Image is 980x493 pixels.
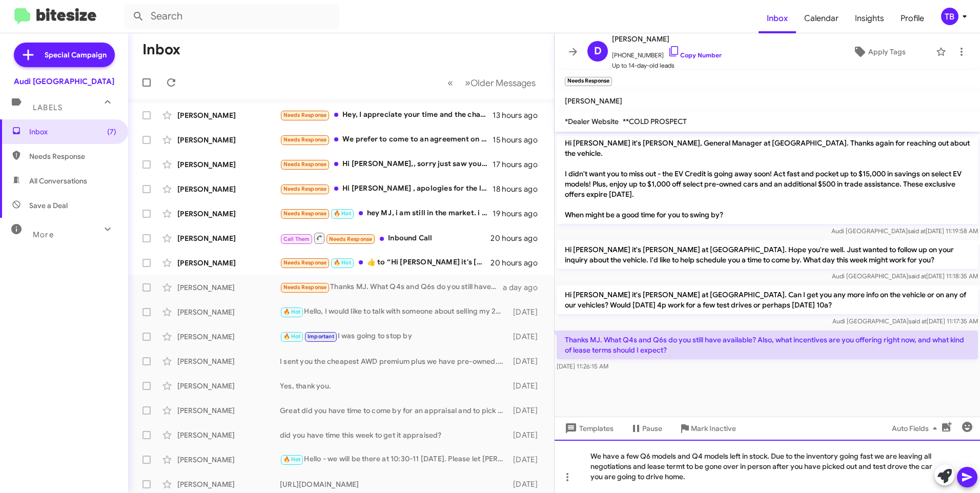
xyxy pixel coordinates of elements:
span: Needs Response [283,284,327,291]
span: Templates [563,419,614,438]
span: All Conversations [29,176,87,186]
div: hey MJ, i am still in the market. i can be there at 330 to drive the q8 sportback? [280,208,493,219]
span: Needs Response [283,186,327,192]
div: 15 hours ago [493,135,546,145]
span: Audi [GEOGRAPHIC_DATA] [DATE] 11:17:35 AM [832,317,978,325]
div: [DATE] [508,430,546,440]
button: TB [932,8,969,25]
span: 🔥 Hot [334,259,351,266]
span: Inbox [29,127,116,137]
span: D [594,43,602,59]
div: [URL][DOMAIN_NAME] [280,479,508,489]
button: Apply Tags [827,43,931,61]
div: 20 hours ago [491,233,546,243]
a: Inbox [759,4,796,33]
p: Thanks MJ. What Q4s and Q6s do you still have available? Also, what incentives are you offering r... [557,331,978,359]
div: [PERSON_NAME] [177,405,280,416]
p: Hi [PERSON_NAME] it's [PERSON_NAME] at [GEOGRAPHIC_DATA]. Hope you're well. Just wanted to follow... [557,240,978,269]
span: Needs Response [329,236,373,242]
span: 🔥 Hot [283,456,301,463]
div: [DATE] [508,455,546,465]
div: TB [941,8,958,25]
div: ​👍​ to “ Hi [PERSON_NAME] it's [PERSON_NAME] at [GEOGRAPHIC_DATA]. Can I get you any more info on... [280,257,491,269]
span: Save a Deal [29,200,68,211]
div: [PERSON_NAME] [177,159,280,170]
span: Audi [GEOGRAPHIC_DATA] [DATE] 11:18:35 AM [832,272,978,280]
span: said at [908,272,926,280]
span: Needs Response [29,151,116,161]
span: Important [308,333,334,340]
a: Special Campaign [14,43,115,67]
span: said at [908,227,926,235]
input: Search [124,4,339,29]
div: [DATE] [508,356,546,366]
span: (7) [107,127,116,137]
div: We have a few Q6 models and Q4 models left in stock. Due to the inventory going fast we are leavi... [555,440,980,493]
span: *Dealer Website [565,117,619,126]
div: I was going to stop by [280,331,508,342]
span: Needs Response [283,136,327,143]
button: Mark Inactive [670,419,744,438]
button: Previous [441,72,459,93]
span: 🔥 Hot [334,210,351,217]
div: [DATE] [508,332,546,342]
div: 18 hours ago [493,184,546,194]
p: Hi [PERSON_NAME] it's [PERSON_NAME], General Manager at [GEOGRAPHIC_DATA]. Thanks again for reach... [557,134,978,224]
div: Hi [PERSON_NAME] , apologies for the late response but I have already acquired a q6 [280,183,493,195]
div: Hi [PERSON_NAME],, sorry just saw your message - I have messaged [PERSON_NAME]: Let me know if fo... [280,158,493,170]
div: [PERSON_NAME] [177,479,280,489]
div: [PERSON_NAME] [177,135,280,145]
div: Thanks MJ. What Q4s and Q6s do you still have available? Also, what incentives are you offering r... [280,281,503,293]
a: Calendar [796,4,847,33]
div: Hello, I would like to talk with someone about selling my 2016 SQ5. I'm shopping around for the b... [280,306,508,318]
div: [PERSON_NAME] [177,455,280,465]
div: 19 hours ago [493,209,546,219]
span: [PERSON_NAME] [565,96,622,106]
span: said at [909,317,927,325]
div: [PERSON_NAME] [177,184,280,194]
span: « [447,76,453,89]
span: Special Campaign [45,50,107,60]
div: 17 hours ago [493,159,546,170]
a: Profile [892,4,932,33]
span: Call Them [283,236,310,242]
div: [DATE] [508,381,546,391]
div: Audi [GEOGRAPHIC_DATA] [14,76,114,87]
span: More [33,230,54,239]
span: [PERSON_NAME] [612,33,722,45]
button: Auto Fields [884,419,949,438]
div: Hello - we will be there at 10:30-11 [DATE]. Please let [PERSON_NAME] know we will need to leave ... [280,454,508,465]
div: [DATE] [508,307,546,317]
p: Hi [PERSON_NAME] it's [PERSON_NAME] at [GEOGRAPHIC_DATA]. Can I get you any more info on the vehi... [557,285,978,314]
button: Next [459,72,542,93]
div: [PERSON_NAME] [177,430,280,440]
span: Pause [642,419,662,438]
small: Needs Response [565,77,612,86]
div: 13 hours ago [493,110,546,120]
div: [PERSON_NAME] [177,209,280,219]
div: Yes, thank you. [280,381,508,391]
div: I sent you the cheapest AWD premium plus we have pre-owned. If you saw a different one you liked ... [280,356,508,366]
span: » [465,76,471,89]
div: Inbound Call [280,232,491,244]
div: Hey, I appreciate your time and the chance to look at the car. Unfortunately, with the accident h... [280,109,493,121]
div: 20 hours ago [491,258,546,268]
span: Up to 14-day-old leads [612,60,722,71]
span: Needs Response [283,161,327,168]
span: Needs Response [283,112,327,118]
span: Auto Fields [892,419,941,438]
span: Needs Response [283,259,327,266]
div: [PERSON_NAME] [177,233,280,243]
span: [DATE] 11:26:15 AM [557,362,608,370]
div: [PERSON_NAME] [177,258,280,268]
div: Great did you have time to come by for an appraisal and to pick out one of our cars in stock for ... [280,405,508,416]
div: [PERSON_NAME] [177,110,280,120]
a: Insights [847,4,892,33]
button: Templates [555,419,622,438]
span: Apply Tags [868,43,906,61]
div: did you have time this week to get it appraised? [280,430,508,440]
